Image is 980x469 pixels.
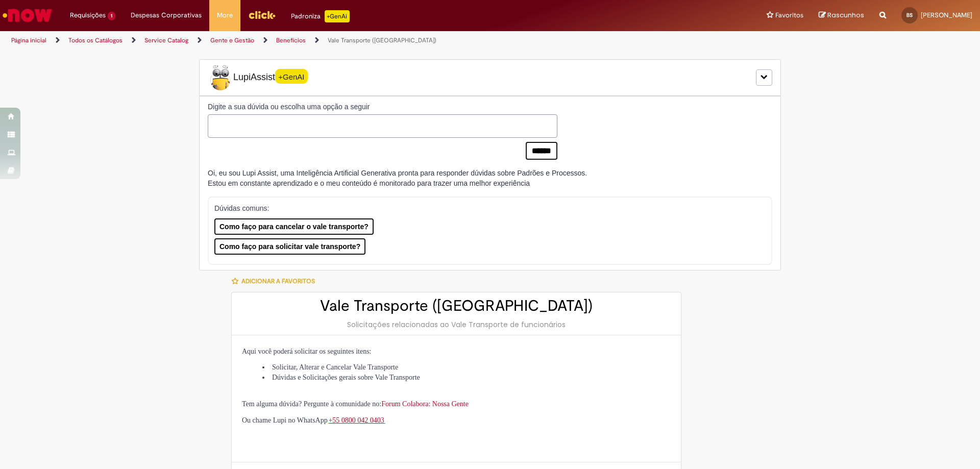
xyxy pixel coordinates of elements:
span: More [217,10,233,20]
div: Oi, eu sou Lupi Assist, uma Inteligência Artificial Generativa pronta para responder dúvidas sobr... [208,168,587,188]
ul: Trilhas de página [8,31,646,50]
a: Benefícios [276,36,306,44]
span: Ou chame Lupi no WhatsApp [242,416,328,424]
a: Forum Colabora: Nossa Gente [381,400,469,408]
img: ServiceNow [1,5,54,26]
span: +GenAI [275,69,308,84]
span: 1 [108,12,115,20]
span: Adicionar a Favoritos [241,277,315,285]
button: Adicionar a Favoritos [231,270,321,292]
span: LupiAssist [208,65,308,90]
p: +GenAi [325,10,350,22]
span: Rascunhos [827,10,864,20]
a: Service Catalog [144,36,188,44]
a: Rascunhos [819,11,864,20]
li: Dúvidas e Solicitações gerais sobre Vale Transporte [262,373,671,383]
div: Padroniza [291,10,350,22]
span: +55 0800 042 0403 [328,416,384,424]
span: Tem alguma dúvida? Pergunte à comunidade no: [242,400,469,408]
a: Vale Transporte ([GEOGRAPHIC_DATA]) [328,36,436,44]
a: +55 0800 042 0403 [328,415,385,424]
span: Favoritos [775,10,803,20]
a: Todos os Catálogos [68,36,122,44]
button: Como faço para cancelar o vale transporte? [214,218,374,235]
div: LupiLupiAssist+GenAI [199,59,781,96]
span: Despesas Corporativas [131,10,202,20]
a: Página inicial [11,36,46,44]
button: Como faço para solicitar vale transporte? [214,238,365,255]
span: [PERSON_NAME] [921,11,972,19]
label: Digite a sua dúvida ou escolha uma opção a seguir [208,102,557,112]
span: Requisições [70,10,106,20]
p: Dúvidas comuns: [214,203,752,213]
h2: Vale Transporte ([GEOGRAPHIC_DATA]) [242,298,671,314]
img: click_logo_yellow_360x200.png [248,7,276,22]
li: Solicitar, Alterar e Cancelar Vale Transporte [262,362,671,373]
a: Gente e Gestão [210,36,254,44]
div: Solicitações relacionadas ao Vale Transporte de funcionários [242,319,671,330]
span: BS [906,12,913,18]
img: Lupi [208,65,233,90]
span: Aqui você poderá solicitar os seguintes itens: [242,348,372,355]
